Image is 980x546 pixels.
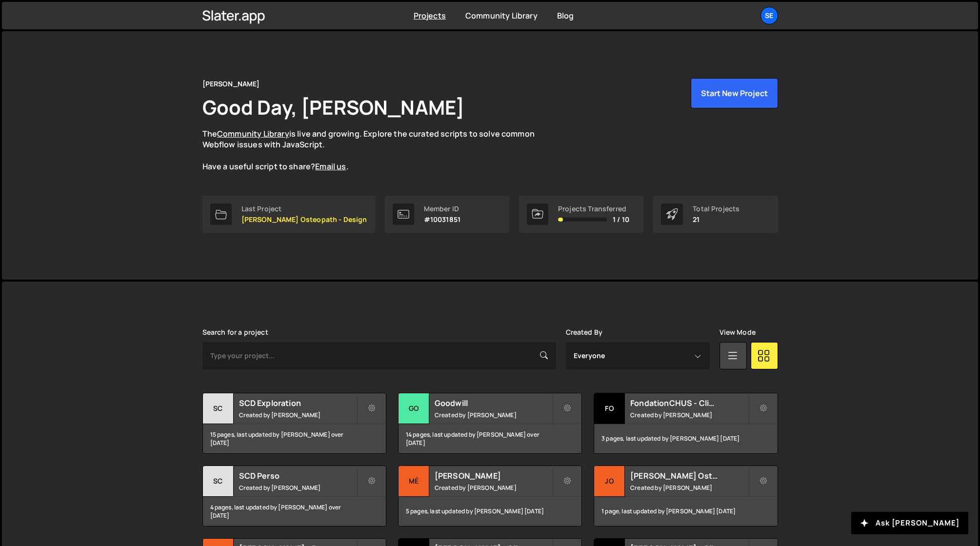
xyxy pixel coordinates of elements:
[558,205,629,213] div: Projects Transferred
[435,470,552,481] h2: [PERSON_NAME]
[239,411,357,419] small: Created by [PERSON_NAME]
[630,411,748,419] small: Created by [PERSON_NAME]
[202,78,260,90] div: [PERSON_NAME]
[202,328,268,336] label: Search for a project
[239,398,357,408] h2: SCD Exploration
[630,470,748,481] h2: [PERSON_NAME] Osteopath - Design
[435,398,552,408] h2: Goodwill
[202,393,386,454] a: SC SCD Exploration Created by [PERSON_NAME] 15 pages, last updated by [PERSON_NAME] over [DATE]
[399,424,581,453] div: 14 pages, last updated by [PERSON_NAME] over [DATE]
[594,465,778,526] a: Jo [PERSON_NAME] Osteopath - Design Created by [PERSON_NAME] 1 page, last updated by [PERSON_NAME...
[202,196,375,233] a: Last Project [PERSON_NAME] Osteopath - Design
[693,205,740,213] div: Total Projects
[851,512,968,534] button: Ask [PERSON_NAME]
[399,466,429,497] div: Mé
[594,393,625,424] div: Fo
[414,10,446,21] a: Projects
[315,161,346,172] a: Email us
[435,484,552,492] small: Created by [PERSON_NAME]
[202,465,386,526] a: SC SCD Perso Created by [PERSON_NAME] 4 pages, last updated by [PERSON_NAME] over [DATE]
[630,398,748,408] h2: FondationCHUS - Client
[630,484,748,492] small: Created by [PERSON_NAME]
[435,411,552,419] small: Created by [PERSON_NAME]
[202,342,556,369] input: Type your project...
[239,484,357,492] small: Created by [PERSON_NAME]
[398,393,582,454] a: Go Goodwill Created by [PERSON_NAME] 14 pages, last updated by [PERSON_NAME] over [DATE]
[594,424,777,453] div: 3 pages, last updated by [PERSON_NAME] [DATE]
[424,205,460,213] div: Member ID
[203,393,234,424] div: SC
[691,78,778,108] button: Start New Project
[217,128,289,139] a: Community Library
[203,497,386,526] div: 4 pages, last updated by [PERSON_NAME] over [DATE]
[566,328,603,336] label: Created By
[203,424,386,453] div: 15 pages, last updated by [PERSON_NAME] over [DATE]
[202,128,554,172] p: The is live and growing. Explore the curated scripts to solve common Webflow issues with JavaScri...
[203,466,234,497] div: SC
[613,216,629,223] span: 1 / 10
[399,393,429,424] div: Go
[399,497,581,526] div: 5 pages, last updated by [PERSON_NAME] [DATE]
[693,216,740,223] p: 21
[202,94,465,121] h1: Good Day, [PERSON_NAME]
[594,497,777,526] div: 1 page, last updated by [PERSON_NAME] [DATE]
[239,470,357,481] h2: SCD Perso
[760,7,778,24] a: Se
[594,466,625,497] div: Jo
[241,216,367,223] p: [PERSON_NAME] Osteopath - Design
[465,10,538,21] a: Community Library
[594,393,778,454] a: Fo FondationCHUS - Client Created by [PERSON_NAME] 3 pages, last updated by [PERSON_NAME] [DATE]
[398,465,582,526] a: Mé [PERSON_NAME] Created by [PERSON_NAME] 5 pages, last updated by [PERSON_NAME] [DATE]
[720,328,756,336] label: View Mode
[241,205,367,213] div: Last Project
[424,216,460,223] p: #10031851
[557,10,574,21] a: Blog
